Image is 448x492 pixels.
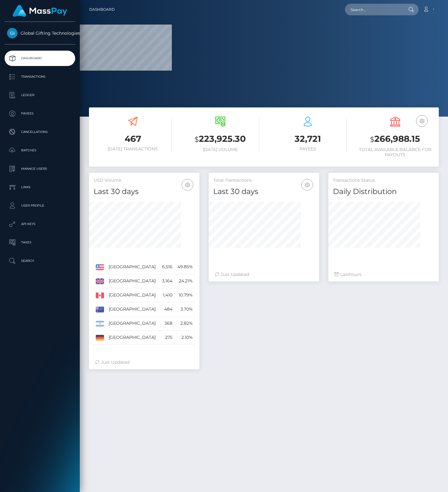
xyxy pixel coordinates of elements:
h5: USD Volume [94,177,195,184]
a: Cancellations [5,124,75,140]
h6: [DATE] Transactions [94,146,172,152]
td: 3,164 [160,274,175,288]
td: [GEOGRAPHIC_DATA] [106,316,159,331]
a: Transactions [5,69,75,84]
img: GB.png [96,278,104,284]
td: 3.70% [175,302,195,316]
td: [GEOGRAPHIC_DATA] [106,331,159,345]
p: Links [7,183,73,192]
img: US.png [96,264,104,270]
p: Batches [7,146,73,155]
p: Search [7,256,73,265]
p: Taxes [7,238,73,247]
td: 275 [160,331,175,345]
h4: Last 30 days [213,186,315,197]
p: API Keys [7,219,73,229]
p: User Profile [7,201,73,210]
p: Dashboard [7,54,73,63]
img: MassPay Logo [13,5,67,17]
td: [GEOGRAPHIC_DATA] [106,288,159,302]
h5: Transactions Status [333,177,434,184]
a: Ledger [5,87,75,103]
a: Dashboard [89,3,115,16]
p: Transactions [7,72,73,81]
h3: 223,925.30 [181,133,259,145]
td: 1,410 [160,288,175,302]
small: $ [370,135,374,144]
td: [GEOGRAPHIC_DATA] [106,302,159,316]
p: Ledger [7,91,73,100]
td: 6,516 [160,260,175,274]
td: 2.82% [175,316,195,331]
p: Manage Users [7,164,73,173]
p: Payees [7,109,73,118]
td: [GEOGRAPHIC_DATA] [106,274,159,288]
td: 484 [160,302,175,316]
a: Payees [5,106,75,121]
td: 49.85% [175,260,195,274]
img: AU.png [96,307,104,312]
div: Just Updated [95,359,193,366]
div: Just Updated [215,271,313,278]
td: 24.21% [175,274,195,288]
p: Cancellations [7,127,73,137]
img: AR.png [96,321,104,326]
td: 368 [160,316,175,331]
h3: 32,721 [268,133,347,145]
a: Links [5,180,75,195]
a: Taxes [5,235,75,250]
h6: [DATE] Volume [181,147,259,152]
a: Batches [5,143,75,158]
small: $ [195,135,199,144]
img: DE.png [96,335,104,340]
a: Manage Users [5,161,75,176]
td: 2.10% [175,331,195,345]
h4: Last 30 days [94,186,195,197]
h6: Payees [268,146,347,152]
img: Global Gifting Technologies Inc [7,28,17,38]
a: Dashboard [5,51,75,66]
h4: Daily Distribution [333,186,434,197]
img: CA.png [96,292,104,298]
h5: Total Transactions [213,177,315,184]
td: 10.79% [175,288,195,302]
span: Global Gifting Technologies Inc [5,30,75,36]
a: API Keys [5,216,75,232]
td: [GEOGRAPHIC_DATA] [106,260,159,274]
input: Search... [345,4,403,15]
h3: 467 [94,133,172,145]
h6: Total Available Balance for Payouts [356,147,434,157]
a: User Profile [5,198,75,213]
h3: 266,988.15 [356,133,434,145]
div: Last hours [334,271,433,278]
a: Search [5,253,75,269]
